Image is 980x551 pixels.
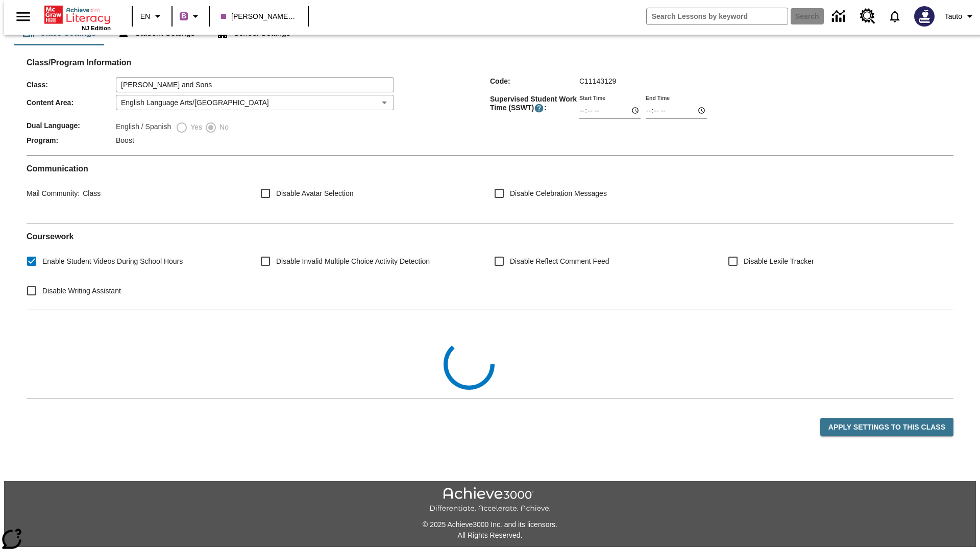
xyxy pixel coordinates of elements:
div: Class/Program Information [27,68,953,147]
span: Disable Avatar Selection [276,188,354,199]
button: Language: EN, Select a language [136,7,168,26]
img: Avatar [914,6,935,27]
button: Profile/Settings [941,7,980,26]
button: Select a new avatar [908,3,941,30]
button: Boost Class color is purple. Change class color [176,7,206,26]
label: End Time [646,94,670,102]
span: Program : [27,136,116,144]
label: English / Spanish [116,121,171,134]
a: Home [44,5,111,25]
h2: Course work [27,232,953,241]
label: Start Time [579,94,605,102]
img: Achieve3000 Differentiate Accelerate Achieve [429,487,551,513]
button: Supervised Student Work Time is the timeframe when students can take LevelSet and when lessons ar... [534,103,544,113]
p: All Rights Reserved. [4,530,976,541]
span: Class : [27,81,116,89]
span: Wolff and Sons [221,11,297,22]
input: search field [647,8,788,24]
a: Resource Center, Will open in new tab [854,3,881,30]
span: Disable Writing Assistant [42,286,121,296]
a: Data Center [826,3,854,31]
h2: Communication [27,164,953,173]
span: Content Area : [27,98,116,107]
input: Class [116,77,394,92]
span: C11143129 [579,77,616,85]
span: NJ Edition [82,25,111,31]
span: Disable Reflect Comment Feed [510,256,609,267]
span: B [181,10,186,22]
span: Disable Celebration Messages [510,188,607,199]
span: Disable Lexile Tracker [744,256,814,267]
div: Communication [27,164,953,215]
div: Home [44,4,111,31]
span: Class [80,189,101,197]
span: Tauto [945,11,962,22]
span: Mail Community : [27,189,80,197]
a: Notifications [881,3,908,30]
span: Yes [188,122,202,133]
span: Dual Language : [27,121,116,130]
div: Class Collections [27,318,953,390]
p: © 2025 Achieve3000 Inc. and its licensors. [4,519,976,530]
span: Supervised Student Work Time (SSWT) : [490,95,579,113]
span: No [217,122,229,133]
span: Disable Invalid Multiple Choice Activity Detection [276,256,430,267]
span: Code : [490,77,579,85]
div: Coursework [27,232,953,302]
button: Open side menu [8,2,38,32]
h2: Class/Program Information [27,58,953,67]
span: Boost [116,136,134,144]
button: Apply Settings to this Class [820,418,953,437]
span: Enable Student Videos During School Hours [42,256,183,267]
div: English Language Arts/[GEOGRAPHIC_DATA] [116,95,394,110]
span: EN [140,11,150,22]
